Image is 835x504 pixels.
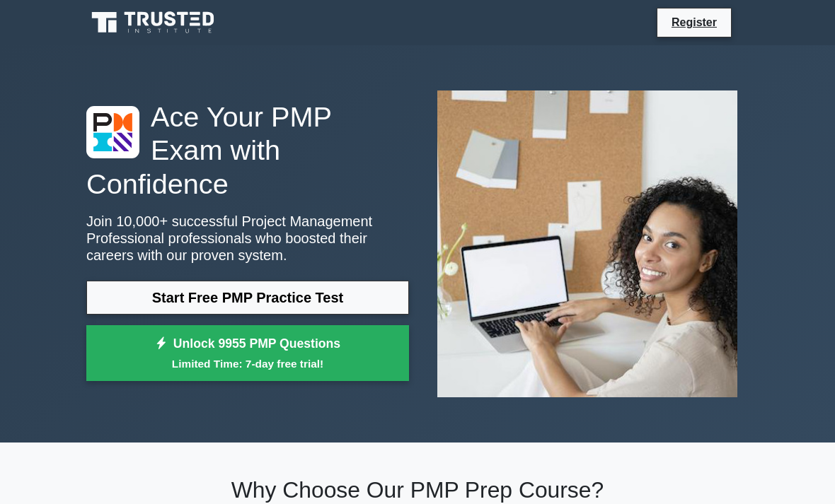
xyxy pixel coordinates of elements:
[104,356,391,372] small: Limited Time: 7-day free trial!
[86,281,409,315] a: Start Free PMP Practice Test
[86,325,409,382] a: Unlock 9955 PMP QuestionsLimited Time: 7-day free trial!
[86,213,409,264] p: Join 10,000+ successful Project Management Professional professionals who boosted their careers w...
[663,13,725,31] a: Register
[86,476,749,503] h2: Why Choose Our PMP Prep Course?
[86,100,409,201] h1: Ace Your PMP Exam with Confidence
